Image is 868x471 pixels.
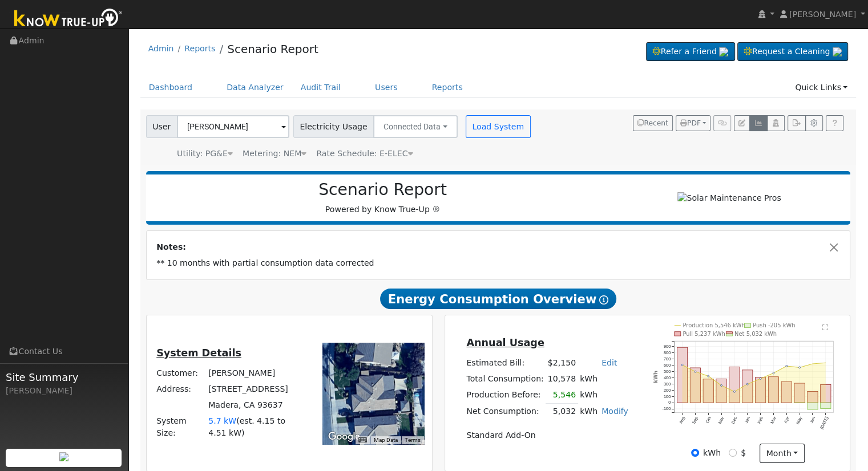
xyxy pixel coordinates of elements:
[578,403,600,420] td: kWh
[601,407,628,416] a: Modify
[156,347,241,359] u: System Details
[380,289,616,309] span: Energy Consumption Overview
[716,379,726,403] rect: onclick=""
[236,416,240,425] span: (
[218,77,292,98] a: Data Analyzer
[812,363,814,365] circle: onclick=""
[721,385,722,387] circle: onclick=""
[546,355,578,371] td: $2,150
[184,44,215,53] a: Reports
[821,385,831,403] rect: onclick=""
[749,115,767,131] button: Multi-Series Graph
[691,449,699,457] input: kWh
[155,413,207,441] td: System Size:
[730,416,738,425] text: Dec
[664,394,671,399] text: 100
[828,241,840,253] button: Close
[177,148,233,160] div: Utility: PG&E
[664,356,671,362] text: 700
[140,77,201,98] a: Dashboard
[808,392,818,403] rect: onclick=""
[681,364,683,366] circle: onclick=""
[822,324,829,331] text: 
[809,416,816,425] text: Jun
[578,371,631,387] td: kWh
[788,115,805,131] button: Export Interval Data
[6,370,122,385] span: Site Summary
[678,416,686,425] text: Aug
[155,365,207,381] td: Customer:
[155,255,842,271] td: ** 10 months with partial consumption data corrected
[546,387,578,404] td: 5,546
[374,436,398,444] button: Map Data
[786,77,856,98] a: Quick Links
[760,444,805,463] button: month
[207,365,307,381] td: [PERSON_NAME]
[325,429,363,444] img: Google
[753,323,795,329] text: Push -205 kWh
[208,416,285,437] span: est. 4.15 to 4.51 kW
[146,115,177,138] span: User
[744,416,751,425] text: Jan
[825,362,826,364] circle: onclick=""
[668,400,671,405] text: 0
[769,416,777,425] text: Mar
[546,403,578,420] td: 5,032
[819,416,829,431] text: [DATE]
[465,403,546,420] td: Net Consumption:
[691,416,699,425] text: Sep
[708,375,709,377] circle: onclick=""
[741,447,746,459] label: $
[703,447,721,459] label: kWh
[158,180,608,200] h2: Scenario Report
[729,449,737,457] input: $
[677,348,687,403] rect: onclick=""
[6,385,122,397] div: [PERSON_NAME]
[156,242,186,251] strong: Notes:
[663,407,671,412] text: -100
[786,366,788,367] circle: onclick=""
[465,371,546,387] td: Total Consumption:
[705,416,712,424] text: Oct
[358,436,366,444] button: Keyboard shortcuts
[737,42,848,62] a: Request a Cleaning
[292,77,349,98] a: Audit Trail
[734,391,736,393] circle: onclick=""
[293,115,374,138] span: Electricity Usage
[373,115,458,138] button: Connected Data
[746,384,748,385] circle: onclick=""
[466,337,544,348] u: Annual Usage
[241,428,245,437] span: )
[808,403,818,410] rect: onclick=""
[794,383,805,403] rect: onclick=""
[677,192,781,204] img: Solar Maintenance Pros
[148,44,174,53] a: Admin
[664,369,671,374] text: 500
[601,358,617,367] a: Edit
[207,397,307,413] td: Madera, CA 93637
[465,387,546,404] td: Production Before:
[768,377,778,403] rect: onclick=""
[466,115,531,138] button: Load System
[796,416,804,425] text: May
[734,115,750,131] button: Edit User
[207,381,307,397] td: [STREET_ADDRESS]
[789,10,856,19] span: [PERSON_NAME]
[767,115,785,131] button: Login As
[664,388,671,393] text: 200
[465,355,546,371] td: Estimated Bill:
[734,331,777,337] text: Net 5,032 kWh
[578,387,600,404] td: kWh
[703,379,713,403] rect: onclick=""
[757,416,764,425] text: Feb
[664,363,671,368] text: 600
[405,437,421,443] a: Terms
[152,180,614,216] div: Powered by Know True-Up ®
[760,378,761,380] circle: onclick=""
[465,428,630,444] td: Standard Add-On
[316,149,413,158] span: Alias: H3EELECN
[695,371,696,373] circle: onclick=""
[664,344,671,349] text: 900
[423,77,471,98] a: Reports
[680,119,701,127] span: PDF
